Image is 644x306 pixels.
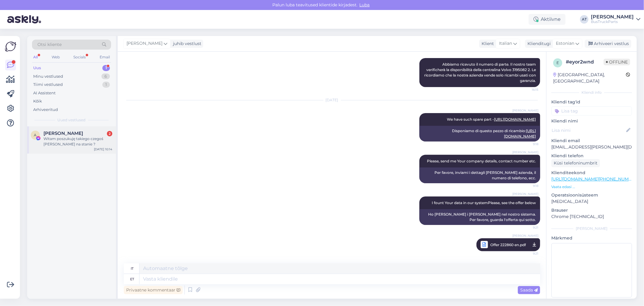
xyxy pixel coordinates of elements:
[131,263,133,274] div: it
[476,238,540,251] a: [PERSON_NAME]Offer 222860 en.pdf9:21
[33,82,63,88] div: Tiimi vestlused
[43,136,112,147] div: Witam poszukuję takiego czegoś [PERSON_NAME] na stanie ?
[585,40,631,48] div: Arhiveeri vestlus
[551,159,600,167] div: Küsi telefoninumbrit
[358,2,372,8] span: Luba
[551,176,639,182] a: [URL][DOMAIN_NAME][PHONE_NUMBER]
[580,15,588,24] div: AT
[551,198,632,205] p: [MEDICAL_DATA]
[494,117,536,122] a: [URL][DOMAIN_NAME]
[591,19,634,24] div: BusTruckParts
[529,14,566,25] div: Aktiivne
[551,153,632,159] p: Kliendi telefon
[34,133,37,137] span: A
[102,65,110,71] div: 1
[516,184,538,188] span: 9:18
[432,200,536,205] span: I fount Your data in our systemPlease, see the offer below
[551,170,632,176] p: Klienditeekond
[499,40,512,47] span: Italian
[427,159,536,163] span: Please, send me Your company details, contact number etc.
[490,241,526,249] span: Offer 222860 en.pdf
[101,73,110,80] div: 6
[512,150,538,155] span: [PERSON_NAME]
[512,233,538,238] span: [PERSON_NAME]
[107,131,112,136] div: 2
[419,126,540,142] div: Disponiamo di questo pezzo di ricambio:
[171,41,201,47] div: juhib vestlust
[556,40,574,47] span: Estonian
[479,41,494,47] div: Klient
[37,41,62,48] span: Otsi kliente
[556,60,559,65] span: e
[516,87,538,92] span: 16:15
[33,90,56,96] div: AI Assistent
[604,59,630,65] span: Offline
[124,97,540,103] div: [DATE]
[551,106,632,116] input: Lisa tag
[102,82,110,88] div: 1
[551,207,632,213] p: Brauser
[124,286,183,294] div: Privaatne kommentaar
[551,235,632,241] p: Märkmed
[551,184,632,190] p: Vaata edasi ...
[32,53,39,61] div: All
[551,99,632,105] p: Kliendi tag'id
[551,118,632,124] p: Kliendi nimi
[33,107,58,113] div: Arhiveeritud
[516,250,538,257] span: 9:21
[591,15,640,24] a: [PERSON_NAME]BusTruckParts
[33,98,42,104] div: Kõik
[58,117,86,123] span: Uued vestlused
[447,117,536,122] span: We have such spare part -
[553,72,626,84] div: [GEOGRAPHIC_DATA], [GEOGRAPHIC_DATA]
[525,41,551,47] div: Klienditugi
[591,15,634,19] div: [PERSON_NAME]
[50,53,61,61] div: Web
[520,287,538,293] span: Saada
[33,65,41,71] div: Uus
[566,58,604,66] div: # eyor2wnd
[43,131,83,136] span: Adam Pańczyszyn
[512,192,538,196] span: [PERSON_NAME]
[551,138,632,144] p: Kliendi email
[551,226,632,231] div: [PERSON_NAME]
[5,41,16,52] img: Askly Logo
[551,213,632,220] p: Chrome [TECHNICAL_ID]
[127,40,162,47] span: [PERSON_NAME]
[551,90,632,95] div: Kliendi info
[72,53,87,61] div: Socials
[424,62,537,83] span: Abbiamo ricevuto il numero di parte. Il nostro team verificherà la disponibilità della centralina...
[552,127,625,134] input: Lisa nimi
[130,274,134,284] div: et
[551,144,632,150] p: [EMAIL_ADDRESS][PERSON_NAME][DOMAIN_NAME]
[33,73,63,80] div: Minu vestlused
[419,209,540,225] div: Ho [PERSON_NAME] i [PERSON_NAME] nel nostro sistema. Per favore, guarda l'offerta qui sotto.
[94,147,112,151] div: [DATE] 10:14
[512,108,538,113] span: [PERSON_NAME]
[98,53,111,61] div: Email
[516,142,538,146] span: 9:18
[551,192,632,198] p: Operatsioonisüsteem
[419,168,540,183] div: Per favore, inviami i dettagli [PERSON_NAME] azienda, il numero di telefono, ecc.
[516,225,538,230] span: 9:21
